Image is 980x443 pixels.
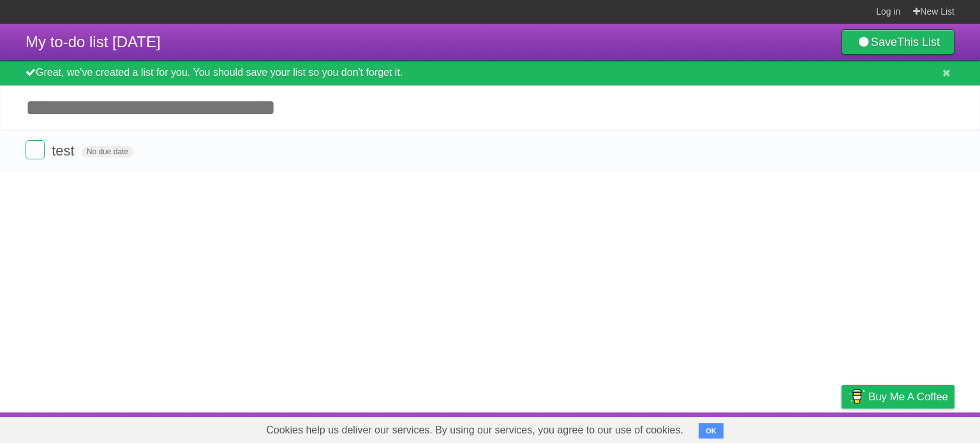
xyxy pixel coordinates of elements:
label: Done [26,140,45,159]
span: Buy me a coffee [868,386,948,408]
a: Terms [782,416,810,440]
span: My to-do list [DATE] [26,33,161,50]
span: test [52,143,77,159]
span: No due date [82,146,133,157]
a: Developers [714,416,766,440]
a: Privacy [825,416,858,440]
a: Suggest a feature [874,416,954,440]
a: SaveThis List [842,29,954,55]
span: Cookies help us deliver our services. By using our services, you agree to our use of cookies. [253,418,696,443]
b: This List [897,36,940,48]
button: OK [699,423,724,439]
img: Buy me a coffee [848,386,865,407]
a: About [672,416,699,440]
a: Buy me a coffee [842,385,954,409]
